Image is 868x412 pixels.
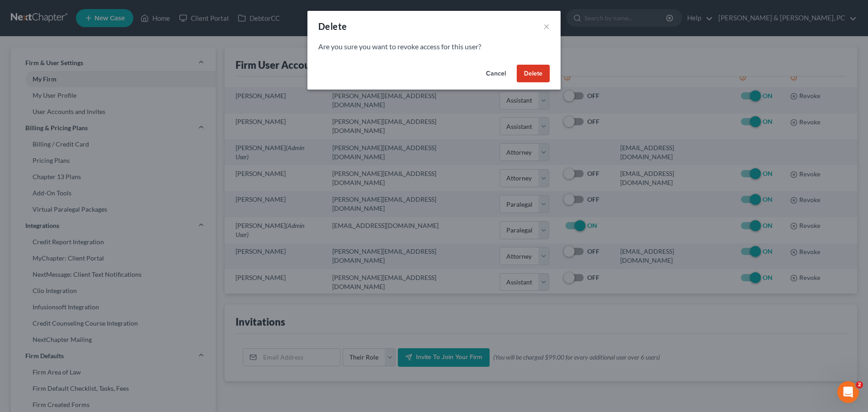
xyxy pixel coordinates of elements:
[479,65,513,83] button: Cancel
[517,65,550,83] button: Delete
[856,381,863,388] span: 2
[318,20,347,33] div: Delete
[837,381,859,403] iframe: Intercom live chat
[318,42,550,52] p: Are you sure you want to revoke access for this user?
[543,21,550,32] button: ×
